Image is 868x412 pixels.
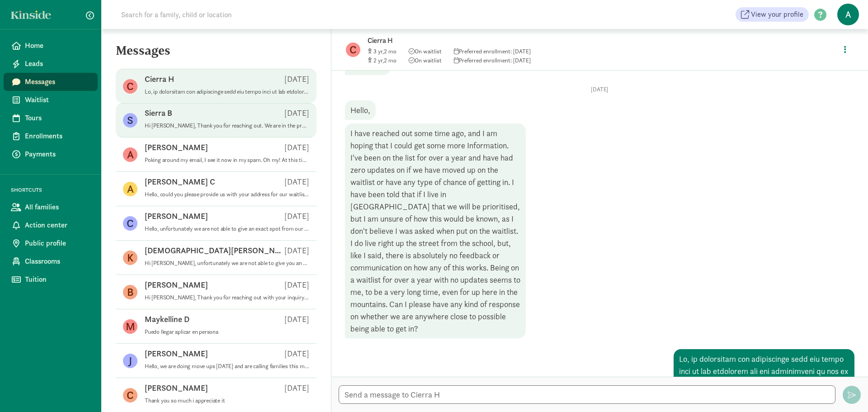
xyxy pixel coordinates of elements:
[145,294,309,301] p: Hi [PERSON_NAME], Thank you for reaching out with your inquiry about care for [PERSON_NAME]. We a...
[123,354,137,368] figure: J
[145,363,309,370] p: Hello, we are doing move ups [DATE] and are calling families this month. When/if you are next on ...
[25,202,90,213] span: All families
[454,57,531,64] span: Preferred enrollment: [DATE]
[284,74,309,85] p: [DATE]
[123,251,137,265] figure: K
[25,113,90,123] span: Tours
[25,58,90,69] span: Leads
[145,348,208,359] p: [PERSON_NAME]
[145,142,208,153] p: [PERSON_NAME]
[145,260,309,267] p: Hi [PERSON_NAME], unfortunately we are not able to give you an exact wait time. We do move ups ev...
[345,123,526,338] div: I have reached out some time ago, and I am hoping that I could get some more Information. I've be...
[736,7,809,22] a: View your profile
[116,5,369,24] input: Search for a family, child or location
[409,57,442,64] span: On waitlist
[4,127,98,145] a: Enrollments
[145,225,309,232] p: Hello, unfortunately we are not able to give an exact spot from our waitlist, as there are many f...
[4,91,98,109] a: Waitlist
[145,279,208,290] p: [PERSON_NAME]
[284,211,309,222] p: [DATE]
[368,34,652,47] p: Cierra H
[384,47,396,55] span: 2
[145,108,172,118] p: Sierra B
[25,76,90,87] span: Messages
[145,88,309,95] p: Lo, ip dolorsitam con adipiscinge sedd eiu tempo inci ut lab etdolorem ali eni adminimveni qu nos...
[123,79,137,94] figure: C
[145,122,309,129] p: Hi [PERSON_NAME], Thank you for reaching out. We are in the process of determining any open spots...
[123,147,137,162] figure: A
[25,40,90,51] span: Home
[145,314,189,325] p: Maykelline D
[123,113,137,128] figure: S
[4,234,98,252] a: Public profile
[145,383,208,393] p: [PERSON_NAME]
[284,108,309,118] p: [DATE]
[284,142,309,153] p: [DATE]
[123,216,137,231] figure: C
[373,57,384,64] span: 2
[4,216,98,234] a: Action center
[25,95,90,105] span: Waitlist
[751,9,803,20] span: View your profile
[25,131,90,142] span: Enrollments
[25,220,90,231] span: Action center
[123,388,137,403] figure: C
[145,397,309,404] p: Thank you so much i appreciate it
[373,47,384,55] span: 3
[409,47,442,55] span: On waitlist
[145,191,309,198] p: Hello, could you please provide us with your address for our waitlist? This helps us determine if...
[4,73,98,91] a: Messages
[284,245,309,256] p: [DATE]
[101,43,331,65] h5: Messages
[145,176,215,187] p: [PERSON_NAME] C
[123,319,137,334] figure: M
[454,47,531,55] span: Preferred enrollment: [DATE]
[345,86,854,93] p: [DATE]
[25,149,90,160] span: Payments
[123,285,137,299] figure: B
[284,314,309,325] p: [DATE]
[25,256,90,267] span: Classrooms
[4,109,98,127] a: Tours
[284,176,309,187] p: [DATE]
[346,43,360,57] figure: C
[345,100,376,120] div: Hello,
[4,270,98,289] a: Tuition
[284,348,309,359] p: [DATE]
[145,245,284,256] p: [DEMOGRAPHIC_DATA][PERSON_NAME]
[4,55,98,73] a: Leads
[145,74,174,85] p: Cierra H
[384,57,396,64] span: 2
[284,279,309,290] p: [DATE]
[837,4,859,25] span: A
[284,383,309,393] p: [DATE]
[25,238,90,249] span: Public profile
[145,156,309,164] p: Poking around my email, I see it now in my spam. Oh my! At this time, [PERSON_NAME]'s Dad -- my f...
[4,198,98,216] a: All families
[145,211,208,222] p: [PERSON_NAME]
[4,252,98,270] a: Classrooms
[123,182,137,196] figure: A
[4,37,98,55] a: Home
[4,145,98,163] a: Payments
[145,328,309,336] p: Puedo llegar aplicar en persona
[25,274,90,285] span: Tuition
